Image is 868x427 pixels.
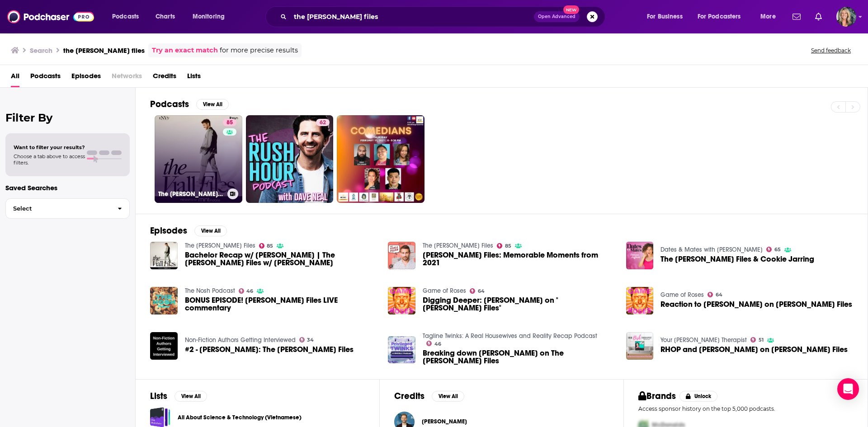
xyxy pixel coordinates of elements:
[150,225,187,236] h2: Episodes
[660,255,814,263] span: The [PERSON_NAME] Files & Cookie Jarring
[388,336,415,364] a: Breaking down Meredith on The Viall Files
[538,14,576,19] span: Open Advanced
[112,69,142,87] span: Networks
[14,153,85,166] span: Choose a tab above to access filters.
[246,289,253,293] span: 46
[423,332,597,340] a: Tagline Twinks: A Real Housewives and Reality Recap Podcast
[152,45,218,56] a: Try an exact match
[750,337,764,343] a: 51
[259,243,274,249] a: 85
[246,115,334,203] a: 62
[497,243,511,249] a: 85
[811,9,826,24] a: Show notifications dropdown
[423,296,615,312] span: Digging Deeper: [PERSON_NAME] on "[PERSON_NAME] Files"
[478,289,485,293] span: 64
[394,390,425,402] h2: Credits
[155,115,242,203] a: 85The [PERSON_NAME] Files
[150,332,178,360] img: #2 - Susan Cain: The Viall Files
[63,46,145,55] h3: the [PERSON_NAME] files
[836,7,856,27] span: Logged in as lisa.beech
[185,242,255,249] a: The Viall Files
[6,206,110,211] span: Select
[422,418,467,425] span: [PERSON_NAME]
[5,198,130,219] button: Select
[71,69,101,87] a: Episodes
[836,7,856,27] button: Show profile menu
[423,349,615,365] a: Breaking down Meredith on The Viall Files
[660,300,852,308] span: Reaction to [PERSON_NAME] on [PERSON_NAME] Files
[660,346,848,353] span: RHOP and [PERSON_NAME] on [PERSON_NAME] Files
[150,225,227,236] a: EpisodesView All
[185,346,354,353] span: #2 - [PERSON_NAME]: The [PERSON_NAME] Files
[186,9,236,24] button: open menu
[660,291,704,299] a: Game of Roses
[837,378,859,400] div: Open Intercom Messenger
[534,11,580,22] button: Open AdvancedNew
[153,69,176,87] a: Credits
[660,246,763,253] a: Dates & Mates with Damona Hoffman
[638,390,676,402] h2: Brands
[185,251,377,267] span: Bachelor Recap w/ [PERSON_NAME] | The [PERSON_NAME] Files w/ [PERSON_NAME]
[30,46,52,55] h3: Search
[5,183,130,192] p: Saved Searches
[112,10,139,23] span: Podcasts
[760,10,776,23] span: More
[434,342,441,346] span: 46
[774,248,781,252] span: 65
[388,287,415,314] img: Digging Deeper: Victoria Fuller on "Viall Files"
[290,9,534,24] input: Search podcasts, credits, & more...
[175,391,207,402] button: View All
[150,287,178,314] img: BONUS EPISODE! Viall Files LIVE commentary
[660,336,747,344] a: Your Bish Therapist
[423,242,493,249] a: The Viall Files
[505,244,511,248] span: 85
[789,9,804,24] a: Show notifications dropdown
[267,244,273,248] span: 85
[660,255,814,263] a: The Viall Files & Cookie Jarring
[150,99,189,110] h2: Podcasts
[158,190,224,198] h3: The [PERSON_NAME] Files
[432,391,464,402] button: View All
[641,9,694,24] button: open menu
[708,292,722,297] a: 64
[563,5,580,14] span: New
[679,391,718,402] button: Unlock
[470,288,485,294] a: 64
[239,288,254,294] a: 46
[316,119,330,126] a: 62
[226,118,233,127] span: 85
[14,144,85,150] span: Want to filter your results?
[808,47,854,54] button: Send feedback
[220,45,298,56] span: for more precise results
[307,338,314,342] span: 34
[196,99,229,110] button: View All
[274,6,614,27] div: Search podcasts, credits, & more...
[388,242,415,269] img: Viall Files: Memorable Moments from 2021
[754,9,787,24] button: open menu
[223,119,236,126] a: 85
[299,337,314,343] a: 34
[422,418,467,425] a: Nick Viall
[716,293,722,297] span: 64
[187,69,201,87] a: Lists
[185,251,377,267] a: Bachelor Recap w/ Ariana Madix | The Viall Files w/ Nick Viall
[150,99,229,110] a: PodcastsView All
[150,242,178,269] a: Bachelor Recap w/ Ariana Madix | The Viall Files w/ Nick Viall
[11,69,19,87] span: All
[185,287,235,295] a: The Nosh Podcast
[194,225,227,236] button: View All
[766,247,781,252] a: 65
[698,10,741,23] span: For Podcasters
[626,287,654,314] img: Reaction to Reality Steve on Viall Files
[423,349,615,365] span: Breaking down [PERSON_NAME] on The [PERSON_NAME] Files
[7,8,94,25] img: Podchaser - Follow, Share and Rate Podcasts
[185,336,296,344] a: Non-Fiction Authors Getting Interviewed
[106,9,151,24] button: open menu
[185,296,377,312] a: BONUS EPISODE! Viall Files LIVE commentary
